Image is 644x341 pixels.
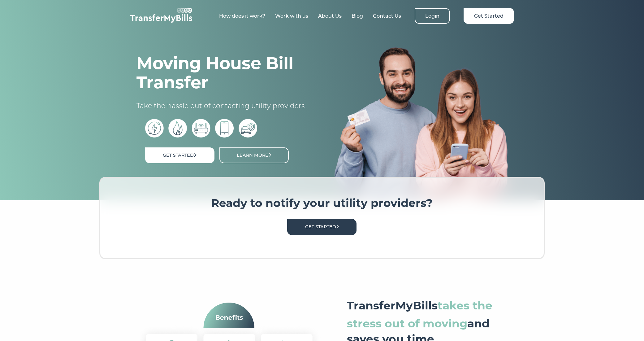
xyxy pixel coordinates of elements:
img: car insurance icon [239,119,257,138]
strong: takes the stress out of moving [347,299,492,330]
a: About Us [318,13,342,19]
a: Work with us [275,13,308,19]
p: Take the hassle out of contacting utility providers [136,101,310,111]
a: Login [415,8,450,24]
a: Get Started [464,8,514,24]
a: How does it work? [219,13,265,19]
img: electric bills icon [145,119,164,138]
img: TransferMyBills.com - Helping ease the stress of moving [130,8,192,23]
h1: Moving House Bill Transfer [136,54,310,92]
h3: Ready to notify your utility providers? [119,196,525,210]
a: Contact Us [373,13,401,19]
a: Blog [352,13,363,19]
img: broadband icon [192,119,210,138]
a: Learn More [219,147,289,163]
img: gas bills icon [168,119,187,138]
a: Get Started [145,147,214,163]
img: phone bill icon [215,119,234,138]
img: image%203.png [335,47,508,200]
a: Get Started [287,219,357,235]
